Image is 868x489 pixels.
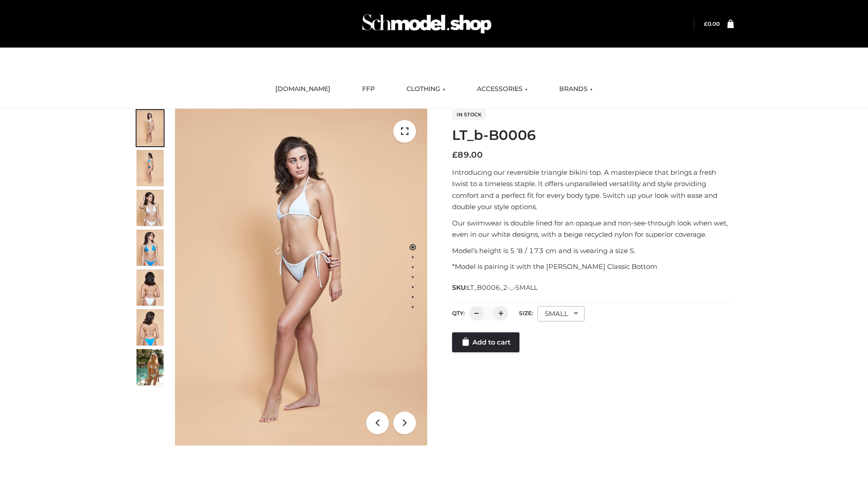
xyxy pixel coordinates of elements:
a: ACCESSORIES [470,79,534,99]
img: ArielClassicBikiniTop_CloudNine_AzureSky_OW114ECO_1-scaled.jpg [137,110,164,146]
label: Size: [519,310,533,316]
h1: LT_b-B0006 [452,127,734,144]
img: ArielClassicBikiniTop_CloudNine_AzureSky_OW114ECO_1 [175,109,427,446]
p: Our swimwear is double lined for an opaque and non-see-through look when wet, even in our white d... [452,217,734,240]
a: £0.00 [704,20,720,27]
img: ArielClassicBikiniTop_CloudNine_AzureSky_OW114ECO_7-scaled.jpg [137,269,164,306]
a: CLOTHING [400,79,452,99]
span: £ [452,150,458,160]
bdi: 89.00 [452,150,483,160]
span: SKU: [452,282,538,293]
a: Add to cart [452,332,519,352]
p: *Model is pairing it with the [PERSON_NAME] Classic Bottom [452,261,734,273]
a: [DOMAIN_NAME] [269,79,337,99]
span: LT_B0006_2-_-SMALL [467,283,538,292]
p: Model’s height is 5 ‘8 / 173 cm and is wearing a size S. [452,245,734,257]
img: ArielClassicBikiniTop_CloudNine_AzureSky_OW114ECO_2-scaled.jpg [137,150,164,186]
bdi: 0.00 [704,20,720,27]
label: QTY: [452,310,465,316]
img: Arieltop_CloudNine_AzureSky2.jpg [137,349,164,385]
img: ArielClassicBikiniTop_CloudNine_AzureSky_OW114ECO_8-scaled.jpg [137,309,164,345]
span: £ [704,20,708,27]
a: FFP [355,79,382,99]
div: SMALL [538,306,585,321]
img: ArielClassicBikiniTop_CloudNine_AzureSky_OW114ECO_3-scaled.jpg [137,190,164,226]
img: Schmodel Admin 964 [359,6,495,42]
p: Introducing our reversible triangle bikini top. A masterpiece that brings a fresh twist to a time... [452,167,734,213]
img: ArielClassicBikiniTop_CloudNine_AzureSky_OW114ECO_4-scaled.jpg [137,230,164,266]
span: In stock [452,109,486,120]
a: BRANDS [552,79,599,99]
